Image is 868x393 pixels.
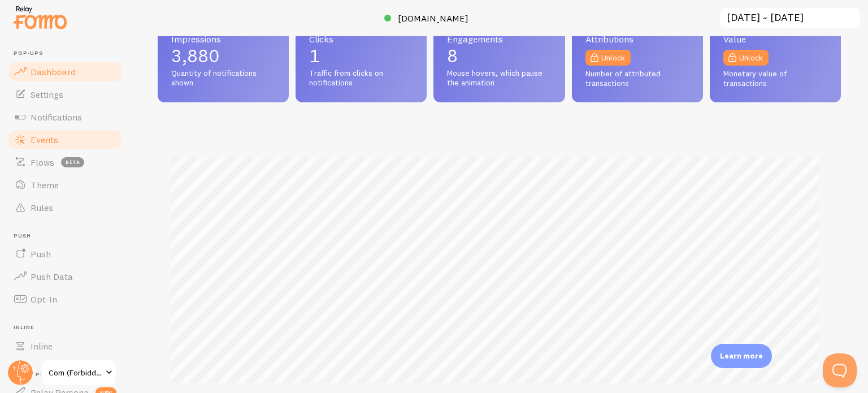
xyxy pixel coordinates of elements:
a: Com (Forbiddenfruit) [41,359,117,386]
span: Number of attributed transactions [585,69,689,89]
span: Pop-ups [14,50,123,57]
span: Clicks [309,34,413,44]
p: 8 [447,47,551,65]
span: beta [61,157,84,167]
span: Inline [14,324,123,331]
span: Settings [31,89,63,100]
span: Engagements [447,34,551,44]
p: Learn more [720,351,763,361]
img: fomo-relay-logo-orange.svg [12,3,68,32]
a: Opt-In [7,288,123,310]
a: Push [7,243,123,265]
a: Unlock [585,50,631,66]
a: Theme [7,174,123,196]
span: Push Data [31,271,73,282]
span: Rules [31,202,53,213]
span: Monetary value of transactions [723,69,827,89]
a: Flows beta [7,151,123,174]
span: Value [723,34,827,44]
span: Dashboard [31,66,76,77]
a: Dashboard [7,61,123,83]
iframe: Help Scout Beacon - Open [823,353,857,387]
span: Com (Forbiddenfruit) [49,366,102,379]
span: Push [14,232,123,240]
p: 1 [309,47,413,65]
span: Inline [31,340,53,352]
a: Events [7,128,123,151]
span: Notifications [31,111,82,123]
span: Attributions [585,34,689,44]
span: Traffic from clicks on notifications [309,68,413,88]
span: Quantity of notifications shown [171,68,275,88]
a: Unlock [723,50,769,66]
span: Impressions [171,34,275,44]
a: Settings [7,83,123,106]
span: Flows [31,157,54,168]
span: Theme [31,179,59,191]
div: Learn more [711,344,772,368]
p: 3,880 [171,47,275,65]
a: Push Data [7,265,123,288]
span: Opt-In [31,293,57,305]
span: Events [31,134,58,145]
a: Inline [7,335,123,357]
span: Mouse hovers, which pause the animation [447,68,551,88]
span: Push [31,248,51,260]
a: Rules [7,196,123,219]
a: Notifications [7,106,123,128]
